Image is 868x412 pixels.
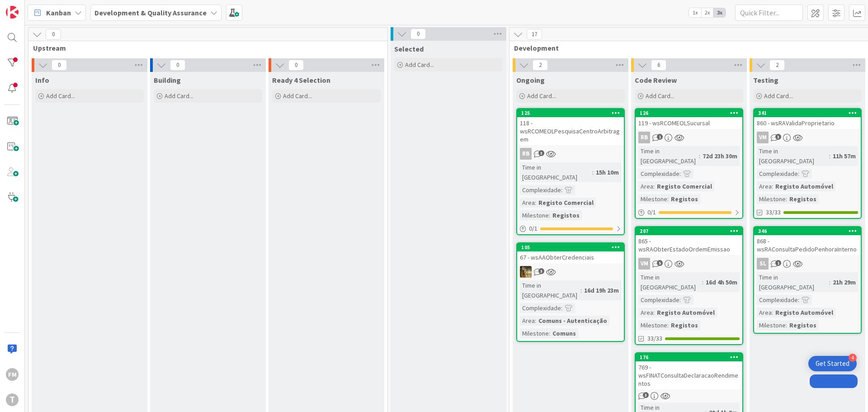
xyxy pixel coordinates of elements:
[46,92,75,100] span: Add Card...
[636,227,742,255] div: 207865 - wsRAObterEstadoOrdemEmissao
[536,198,596,208] div: Registo Comercial
[775,134,781,140] span: 3
[757,146,829,166] div: Time in [GEOGRAPHIC_DATA]
[636,117,742,129] div: 119 - wsRCOMEOLSucursal
[517,109,624,145] div: 125118 - wsRCOMEOLPesquisaCentroArbitragem
[757,272,829,292] div: Time in [GEOGRAPHIC_DATA]
[638,169,679,179] div: Complexidade
[653,181,655,191] span: :
[816,359,849,368] div: Get Started
[699,151,700,161] span: :
[580,285,582,295] span: :
[521,110,624,116] div: 125
[6,368,19,381] div: FM
[582,285,621,295] div: 16d 19h 23m
[638,320,667,330] div: Milestone
[651,60,666,71] span: 6
[787,194,819,204] div: Registos
[517,243,624,251] div: 105
[520,148,532,160] div: RB
[517,117,624,145] div: 118 - wsRCOMEOLPesquisaCentroArbitragem
[657,134,663,140] span: 1
[758,110,861,116] div: 341
[635,108,743,219] a: 126119 - wsRCOMEOLSucursalRBTime in [GEOGRAPHIC_DATA]:72d 23h 30mComplexidade:Area:Registo Comerc...
[754,132,861,143] div: VM
[757,132,769,143] div: VM
[636,353,742,389] div: 176769 - wsFINATConsultaDeclaracaoRendimentos
[830,277,858,287] div: 21h 29m
[772,181,773,191] span: :
[757,308,772,317] div: Area
[829,151,830,161] span: :
[405,61,434,69] span: Add Card...
[638,272,702,292] div: Time in [GEOGRAPHIC_DATA]
[46,29,61,40] span: 0
[538,150,544,156] span: 3
[646,92,675,100] span: Add Card...
[154,76,181,85] span: Building
[272,76,330,85] span: Ready 4 Selection
[754,227,861,255] div: 346868 - wsRAConsultaPedidoPenhoraInterno
[516,108,625,235] a: 125118 - wsRCOMEOLPesquisaCentroArbitragemRBTime in [GEOGRAPHIC_DATA]:15h 10mComplexidade:Area:Re...
[773,181,835,191] div: Registo Automóvel
[667,194,669,204] span: :
[638,194,667,204] div: Milestone
[533,60,548,71] span: 2
[561,185,562,195] span: :
[517,223,624,234] div: 0/1
[636,132,742,143] div: RB
[636,361,742,389] div: 769 - wsFINATConsultaDeclaracaoRendimentos
[517,148,624,160] div: RB
[713,8,726,17] span: 3x
[657,260,663,266] span: 5
[635,76,677,85] span: Code Review
[735,5,803,21] input: Quick Filter...
[516,76,545,85] span: Ongoing
[165,92,193,100] span: Add Card...
[561,303,562,313] span: :
[757,320,786,330] div: Milestone
[786,320,787,330] span: :
[640,354,742,360] div: 176
[520,210,549,220] div: Milestone
[549,210,550,220] span: :
[592,167,594,177] span: :
[829,277,830,287] span: :
[6,6,19,19] img: Visit kanbanzone.com
[766,208,781,217] span: 33/33
[636,258,742,270] div: VM
[538,268,544,274] span: 3
[520,266,532,278] img: JC
[701,8,713,17] span: 2x
[754,109,861,117] div: 341
[647,208,656,217] span: 0 / 1
[703,277,740,287] div: 16d 4h 50m
[757,194,786,204] div: Milestone
[527,92,556,100] span: Add Card...
[517,109,624,117] div: 125
[550,328,578,338] div: Comuns
[636,207,742,218] div: 0/1
[594,167,621,177] div: 15h 10m
[535,316,536,326] span: :
[647,334,662,343] span: 33/33
[764,92,793,100] span: Add Card...
[679,169,681,179] span: :
[529,224,538,233] span: 0 / 1
[6,393,19,406] div: T
[830,151,858,161] div: 11h 57m
[849,354,857,362] div: 4
[667,320,669,330] span: :
[655,308,717,317] div: Registo Automóvel
[636,109,742,117] div: 126
[808,356,857,371] div: Open Get Started checklist, remaining modules: 4
[638,132,650,143] div: RB
[46,7,71,18] span: Kanban
[520,198,535,208] div: Area
[520,162,592,182] div: Time in [GEOGRAPHIC_DATA]
[288,60,304,71] span: 0
[35,76,49,85] span: Info
[635,226,743,345] a: 207865 - wsRAObterEstadoOrdemEmissaoVMTime in [GEOGRAPHIC_DATA]:16d 4h 50mComplexidade:Area:Regis...
[517,266,624,278] div: JC
[757,181,772,191] div: Area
